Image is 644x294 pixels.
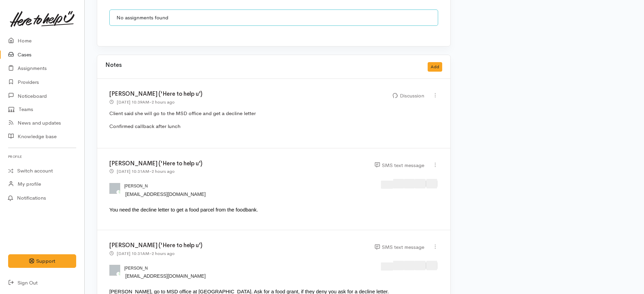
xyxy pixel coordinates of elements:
div: You need the decline letter to get a food parcel from the foodbank. [109,206,438,214]
span: [EMAIL_ADDRESS][DOMAIN_NAME] [125,191,206,197]
h3: [PERSON_NAME] ('Here to help u') [109,161,367,167]
div: SMS text message [375,243,424,251]
h3: [PERSON_NAME] ('Here to help u') [109,91,385,97]
div: ​ ​ [124,190,320,198]
div: - [109,250,175,257]
span: [PERSON_NAME] [124,183,148,190]
time: 2 hours ago [152,168,175,174]
h6: Profile [8,152,76,161]
div: No assignments found [109,10,438,26]
p: Client said she will go to the MSD office and get a decline letter [109,110,438,117]
div: SMS text message [375,162,424,169]
div: Discussion [393,92,424,100]
time: 2 hours ago [152,251,175,256]
button: Support [8,254,76,268]
time: [DATE] 10:31AM [117,251,149,256]
span:  [119,272,120,276]
span: [EMAIL_ADDRESS][DOMAIN_NAME] [125,273,206,279]
div: - [109,98,175,106]
time: [DATE] 10:39AM [117,99,149,105]
h3: Notes [105,62,122,72]
h3: [PERSON_NAME] ('Here to help u') [109,242,367,249]
time: 2 hours ago [152,99,175,105]
span:  [119,190,120,194]
span: [PERSON_NAME] [124,265,148,272]
div: ​ ​ [124,272,320,280]
button: Add [428,62,442,72]
div: - [109,168,175,175]
time: [DATE] 10:31AM [117,168,149,174]
p: Confirmed callback after lunch [109,123,438,130]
